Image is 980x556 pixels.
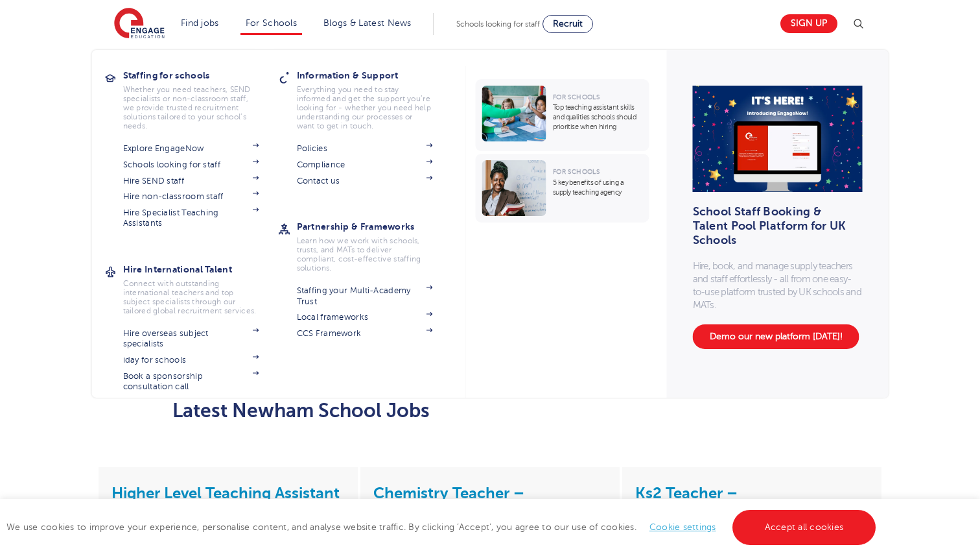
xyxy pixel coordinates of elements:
[693,260,863,311] p: Hire, book, and manage supply teachers and staff effortlessly - all from one easy-to-use platform...
[6,522,879,532] span: We use cookies to improve your experience, personalise content, and analyse website traffic. By c...
[553,19,583,29] span: Recruit
[693,212,854,240] h3: School Staff Booking & Talent Pool Platform for UK Schools
[476,154,653,223] a: For Schools5 key benefits of using a supply teaching agency
[649,522,716,532] a: Cookie settings
[297,312,433,322] a: Local frameworks
[553,168,600,175] span: For Schools
[123,191,259,202] a: Hire non-classroom staff
[114,8,165,40] img: Engage Education
[123,66,279,84] h3: Staffing for schools
[297,176,433,186] a: Contact us
[181,18,219,28] a: Find jobs
[123,66,279,130] a: Staffing for schoolsWhether you need teachers, SEND specialists or non-classroom staff, we provid...
[123,176,259,186] a: Hire SEND staff
[123,328,259,350] a: Hire overseas subject specialists
[297,217,452,272] a: Partnership & FrameworksLearn how we work with schools, trusts, and MATs to deliver compliant, co...
[246,18,297,28] a: For Schools
[476,79,653,151] a: For SchoolsTop teaching assistant skills and qualities schools should prioritise when hiring
[123,85,259,130] p: Whether you need teachers, SEND specialists or non-classroom staff, we provide trusted recruitmen...
[297,85,433,130] p: Everything you need to stay informed and get the support you’re looking for - whether you need he...
[780,14,837,33] a: Sign up
[111,484,340,524] a: Higher Level Teaching Assistant – [GEOGRAPHIC_DATA]
[123,143,259,154] a: Explore EngageNow
[732,510,876,545] a: Accept all cookies
[373,484,534,524] a: Chemistry Teacher – [GEOGRAPHIC_DATA]
[123,279,259,315] p: Connect with outstanding international teachers and top subject specialists through our tailored ...
[123,260,279,278] h3: Hire International Talent
[553,178,643,197] p: 5 key benefits of using a supply teaching agency
[297,217,452,236] h3: Partnership & Frameworks
[297,143,433,154] a: Policies
[123,355,259,365] a: iday for schools
[297,236,433,272] p: Learn how we work with schools, trusts, and MATs to deliver compliant, cost-effective staffing so...
[297,66,452,84] h3: Information & Support
[542,15,593,33] a: Recruit
[553,93,600,101] span: For Schools
[123,160,259,170] a: Schools looking for staff
[297,160,433,170] a: Compliance
[297,328,433,339] a: CCS Framework
[635,484,796,524] a: Ks2 Teacher – [GEOGRAPHIC_DATA]
[553,103,643,132] p: Top teaching assistant skills and qualities schools should prioritise when hiring
[297,285,433,307] a: Staffing your Multi-Academy Trust
[172,400,808,422] h2: Latest Newham School Jobs
[123,260,279,315] a: Hire International TalentConnect with outstanding international teachers and top subject speciali...
[693,324,859,349] a: Demo our new platform [DATE]!
[123,371,259,393] a: Book a sponsorship consultation call
[456,19,540,29] span: Schools looking for staff
[297,66,452,130] a: Information & SupportEverything you need to stay informed and get the support you’re looking for ...
[123,208,259,229] a: Hire Specialist Teaching Assistants
[323,18,412,28] a: Blogs & Latest News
